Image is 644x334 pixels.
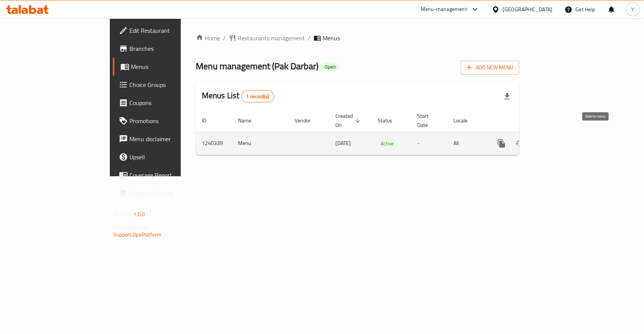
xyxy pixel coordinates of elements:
[113,76,217,94] a: Choice Groups
[447,132,486,155] td: All
[129,116,211,125] span: Promotions
[113,112,217,130] a: Promotions
[113,148,217,166] a: Upsell
[114,230,161,239] a: Support.OpsPlatform
[113,130,217,148] a: Menu disclaimer
[503,5,552,14] div: [GEOGRAPHIC_DATA]
[308,34,310,43] li: /
[238,116,261,125] span: Name
[453,116,477,125] span: Locale
[113,166,217,184] a: Coverage Report
[114,222,148,232] span: Get support on:
[295,116,320,125] span: Vendor
[486,109,571,132] th: Actions
[129,44,211,53] span: Branches
[232,132,289,155] td: Menu
[467,63,513,72] span: Add New Menu
[421,5,467,14] div: Menu-management
[335,138,351,148] span: [DATE]
[241,93,274,100] span: 1 record(s)
[323,34,340,43] span: Menus
[461,61,519,75] button: Add New Menu
[129,171,211,180] span: Coverage Report
[510,134,529,153] button: Change Status
[335,111,363,130] span: Created On
[417,111,438,130] span: Start Date
[196,109,571,155] table: enhanced table
[321,63,339,72] div: Open
[113,40,217,58] a: Branches
[321,64,339,70] span: Open
[238,34,305,43] span: Restaurants management
[378,116,402,125] span: Status
[202,90,274,102] h2: Menus List
[378,139,397,148] span: Active
[131,62,211,71] span: Menus
[113,184,217,202] a: Grocery Checklist
[129,153,211,162] span: Upsell
[113,94,217,112] a: Coupons
[129,134,211,143] span: Menu disclaimer
[129,80,211,89] span: Choice Groups
[113,21,217,40] a: Edit Restaurant
[378,139,397,148] div: Active
[113,58,217,76] a: Menus
[129,98,211,107] span: Coupons
[229,34,305,43] a: Restaurants management
[114,209,132,219] span: Version:
[129,26,211,35] span: Edit Restaurant
[202,116,216,125] span: ID
[498,87,516,105] div: Export file
[631,5,634,14] span: Y
[196,34,519,43] nav: breadcrumb
[411,132,447,155] td: -
[133,209,145,219] span: 1.0.0
[492,134,510,153] button: more
[196,58,318,75] span: Menu management ( Pak Darbar )
[223,34,226,43] li: /
[241,90,274,102] div: Total records count
[129,189,211,198] span: Grocery Checklist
